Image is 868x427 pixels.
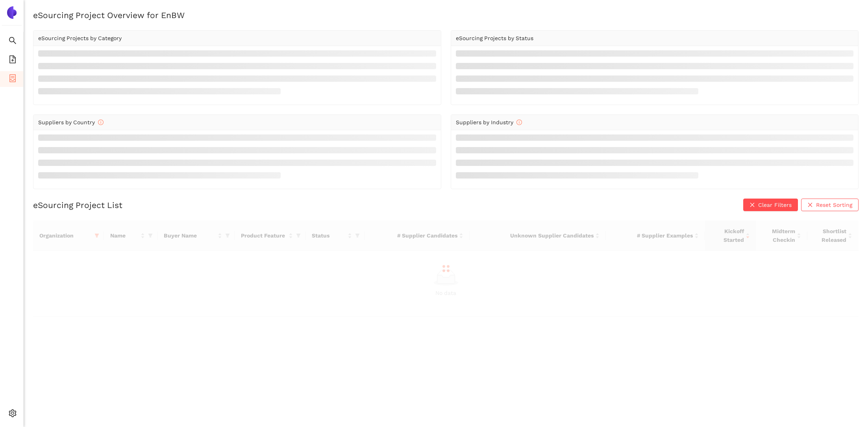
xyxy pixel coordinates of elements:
[9,34,17,50] span: search
[98,120,104,125] span: info-circle
[9,407,17,422] span: setting
[38,119,104,125] span: Suppliers by Country
[33,199,122,211] h2: eSourcing Project List
[9,53,17,68] span: file-add
[33,9,859,21] h2: eSourcing Project Overview for EnBW
[750,202,755,208] span: close
[758,201,792,209] span: Clear Filters
[801,199,859,211] button: closeReset Sorting
[743,199,798,211] button: closeClear Filters
[816,201,852,209] span: Reset Sorting
[38,35,122,41] span: eSourcing Projects by Category
[9,72,17,87] span: container
[456,35,533,41] span: eSourcing Projects by Status
[807,202,813,208] span: close
[456,119,522,125] span: Suppliers by Industry
[6,6,18,19] img: Logo
[516,120,522,125] span: info-circle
